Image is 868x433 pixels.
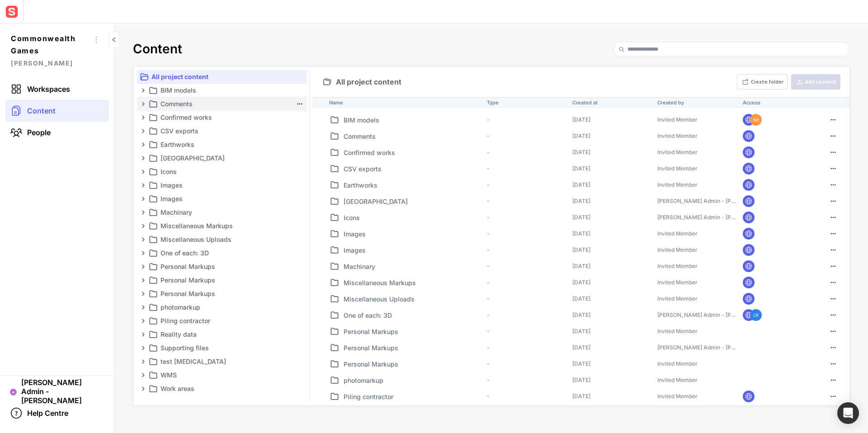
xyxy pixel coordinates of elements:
[160,248,292,259] p: One of each: 3D
[657,246,698,253] a: Invited Member
[657,328,698,334] a: Invited Member
[151,71,305,82] p: All project content
[657,344,770,351] a: [PERSON_NAME] Admin - [PERSON_NAME]
[160,288,292,299] p: Personal Markups
[344,229,483,239] p: Images
[160,221,292,231] p: Miscellaneous Markups
[745,230,753,238] img: globe.svg
[657,214,770,221] a: [PERSON_NAME] Admin - [PERSON_NAME]
[133,42,182,57] h2: Content
[572,328,590,334] a: [DATE]
[344,164,483,174] p: CSV exports
[160,207,292,218] p: Machinary
[753,312,759,318] text: CK
[344,327,483,336] p: Personal Markups
[572,230,590,237] a: [DATE]
[745,213,753,221] img: globe.svg
[572,198,590,204] a: [DATE]
[572,165,590,172] a: [DATE]
[487,377,490,383] a: -
[344,343,483,353] p: Personal Markups
[344,197,483,206] p: [GEOGRAPHIC_DATA]
[11,57,89,69] span: [PERSON_NAME]
[657,132,698,139] a: Invited Member
[487,311,490,318] a: -
[160,343,292,353] p: Supporting files
[27,85,70,94] span: Workspaces
[160,193,292,204] p: Images
[344,180,483,190] p: Earthworks
[837,402,859,424] div: Open Intercom Messenger
[487,344,490,351] a: -
[572,295,590,302] a: [DATE]
[745,181,753,189] img: globe.svg
[160,383,292,394] p: Work areas
[344,262,483,271] p: Machinary
[753,117,759,123] text: NK
[344,311,483,320] p: One of each: 3D
[160,180,292,191] p: Images
[657,360,698,367] a: Invited Member
[4,4,20,20] img: sensat
[160,139,292,150] p: Earthworks
[657,181,698,188] a: Invited Member
[487,328,490,334] a: -
[160,302,292,313] p: photomarkup
[745,116,753,124] img: globe.svg
[160,153,292,164] p: [GEOGRAPHIC_DATA]
[657,149,698,155] a: Invited Member
[745,148,753,156] img: globe.svg
[657,393,698,400] a: Invited Member
[344,245,483,255] p: Images
[791,74,840,89] button: Add content
[344,376,483,385] p: photomarkup
[160,234,292,245] p: Miscellaneous Uploads
[657,165,698,172] a: Invited Member
[487,230,490,237] a: -
[572,214,590,221] a: [DATE]
[160,370,292,381] p: WMS
[745,246,753,254] img: globe.svg
[569,97,654,108] th: Created at
[745,311,753,319] img: globe.svg
[657,230,698,237] a: Invited Member
[344,392,483,401] p: Piling contractor
[344,278,483,287] p: Miscellaneous Markups
[160,329,292,340] p: Reality data
[572,132,590,139] a: [DATE]
[657,295,698,302] a: Invited Member
[487,214,490,221] a: -
[572,344,590,351] a: [DATE]
[344,148,483,157] p: Confirmed works
[21,378,104,405] span: [PERSON_NAME] Admin - [PERSON_NAME]
[572,149,590,155] a: [DATE]
[737,74,788,89] button: Create folder
[27,409,68,418] span: Help Centre
[487,279,490,286] a: -
[805,79,836,85] div: Add content
[483,97,568,108] th: Type
[745,295,753,303] img: globe.svg
[572,377,590,383] a: [DATE]
[5,78,109,100] a: Workspaces
[11,33,89,57] span: Commonwealth Games
[160,99,292,109] p: Comments
[344,359,483,369] p: Personal Markups
[745,197,753,205] img: globe.svg
[160,112,292,123] p: Confirmed works
[487,198,490,204] a: -
[745,132,753,140] img: globe.svg
[160,166,292,177] p: Icons
[572,311,590,318] a: [DATE]
[27,128,51,137] span: People
[487,181,490,188] a: -
[745,278,753,287] img: globe.svg
[657,377,698,383] a: Invited Member
[160,126,292,136] p: CSV exports
[487,295,490,302] a: -
[487,246,490,253] a: -
[12,391,15,394] text: AD
[572,360,590,367] a: [DATE]
[572,263,590,269] a: [DATE]
[745,262,753,270] img: globe.svg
